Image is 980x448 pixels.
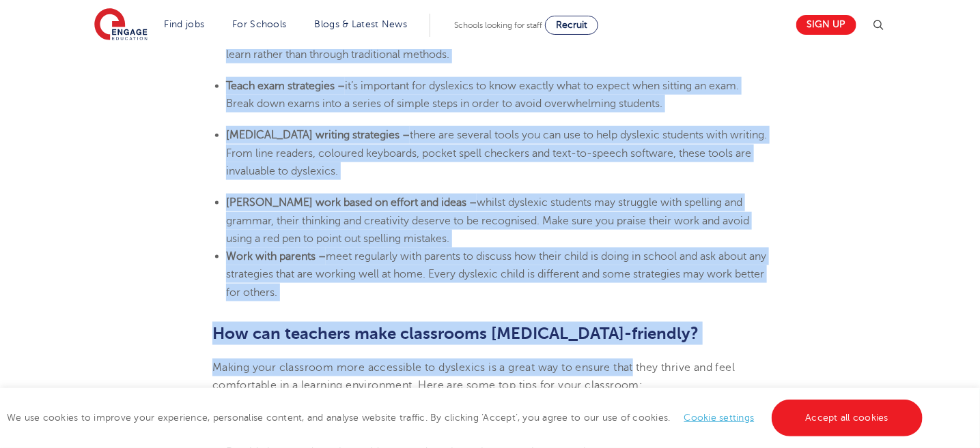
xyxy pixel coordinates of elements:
span: meet regularly with parents to discuss how their child is doing in school and ask about any strat... [226,250,766,299]
span: Recruit [556,20,587,30]
a: Recruit [545,16,598,35]
b: Work with parents – [226,250,326,263]
b: [MEDICAL_DATA] writing strategies – [226,129,410,141]
a: Sign up [796,15,856,35]
img: Engage Education [94,8,148,42]
span: Making your classroom more accessible to dyslexics is a great way to ensure that they thrive and ... [212,361,735,391]
a: Accept all cookies [772,400,923,436]
a: Find jobs [165,19,205,29]
b: Teach exam strategies – [226,80,345,92]
span: flashcards, puppets, videos and objects in the classroom help dyslexics engage and learn rather t... [226,30,751,60]
a: For Schools [232,19,286,29]
span: whilst dyslexic students may struggle with spelling and grammar, their thinking and creativity de... [226,196,749,245]
b: How can teachers make classrooms [MEDICAL_DATA]-friendly? [212,324,699,343]
span: We use cookies to improve your experience, personalise content, and analyse website traffic. By c... [7,413,926,423]
span: there are several tools you can use to help dyslexic students with writing. From line readers, co... [226,129,767,177]
a: Blogs & Latest News [315,19,408,29]
b: [PERSON_NAME] work based on effort and ideas – [226,196,477,209]
span: it’s important for dyslexics to know exactly what to expect when sitting an exam. Break down exam... [226,80,739,110]
span: Schools looking for staff [454,20,542,30]
a: Cookie settings [684,413,755,423]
